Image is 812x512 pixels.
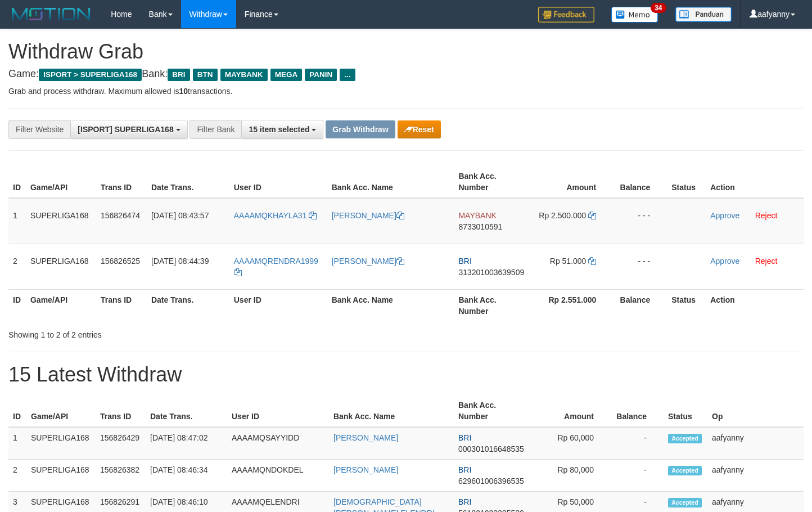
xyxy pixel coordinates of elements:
div: Filter Website [8,120,70,139]
td: aafyanny [707,460,804,492]
img: Button%20Memo.svg [611,7,658,23]
span: Rp 2.500.000 [539,211,586,220]
td: [DATE] 08:46:34 [146,460,227,492]
th: Trans ID [96,395,146,427]
th: Bank Acc. Number [454,289,532,321]
span: BRI [168,69,190,81]
th: Balance [613,166,667,198]
img: Feedback.jpg [538,7,594,23]
span: Copy 629601006396535 to clipboard [458,477,524,486]
span: Accepted [668,498,702,507]
th: Trans ID [96,166,147,198]
h1: 15 Latest Withdraw [8,363,804,386]
th: Balance [611,395,664,427]
a: Copy 51000 to clipboard [588,257,596,266]
span: Accepted [668,466,702,475]
td: 2 [8,460,26,492]
th: Date Trans. [146,395,227,427]
th: Status [664,395,707,427]
a: Approve [710,211,739,220]
span: Copy 313201003639509 to clipboard [458,268,524,277]
td: AAAAMQNDOKDEL [227,460,329,492]
a: Reject [755,257,778,266]
h4: Game: Bank: [8,69,804,80]
th: ID [8,395,26,427]
th: ID [8,289,26,321]
img: panduan.png [675,7,732,22]
td: 156826382 [96,460,146,492]
span: BRI [458,433,471,442]
th: Amount [532,166,613,198]
span: 156826525 [101,257,140,266]
th: Rp 2.551.000 [532,289,613,321]
span: PANIN [305,69,337,81]
td: 156826429 [96,427,146,460]
span: Copy 8733010591 to clipboard [458,222,502,231]
span: AAAAMQKHAYLA31 [234,211,307,220]
th: Bank Acc. Name [327,166,454,198]
a: [PERSON_NAME] [332,211,404,220]
td: SUPERLIGA168 [26,198,96,244]
span: MEGA [270,69,303,81]
strong: 10 [179,87,188,96]
td: Rp 80,000 [531,460,611,492]
th: Trans ID [96,289,147,321]
span: BRI [458,257,471,266]
td: SUPERLIGA168 [26,244,96,289]
td: aafyanny [707,427,804,460]
a: Reject [755,211,778,220]
th: Bank Acc. Name [329,395,454,427]
th: Action [706,166,804,198]
th: User ID [227,395,329,427]
span: MAYBANK [458,211,496,220]
a: AAAAMQRENDRA1999 [234,257,318,277]
th: Balance [613,289,667,321]
a: [PERSON_NAME] [333,433,398,442]
a: AAAAMQKHAYLA31 [234,211,317,220]
th: Bank Acc. Name [327,289,454,321]
th: Date Trans. [147,289,229,321]
td: [DATE] 08:47:02 [146,427,227,460]
th: Status [667,166,706,198]
span: 15 item selected [249,125,309,134]
td: 1 [8,427,26,460]
span: 156826474 [101,211,140,220]
span: Copy 000301016648535 to clipboard [458,444,524,453]
th: Date Trans. [147,166,229,198]
img: MOTION_logo.png [8,6,94,23]
td: 2 [8,244,26,289]
td: 1 [8,198,26,244]
button: [ISPORT] SUPERLIGA168 [70,120,187,139]
a: Approve [710,257,739,266]
th: Game/API [26,166,96,198]
span: MAYBANK [220,69,268,81]
th: Bank Acc. Number [454,166,532,198]
span: BTN [193,69,218,81]
button: Grab Withdraw [326,120,395,138]
span: Accepted [668,434,702,443]
td: - - - [613,244,667,289]
button: Reset [398,120,441,138]
td: Rp 60,000 [531,427,611,460]
div: Filter Bank [190,120,241,139]
span: AAAAMQRENDRA1999 [234,257,318,266]
span: Rp 51.000 [550,257,587,266]
span: BRI [458,497,471,506]
th: Bank Acc. Number [454,395,531,427]
a: [PERSON_NAME] [333,465,398,474]
td: SUPERLIGA168 [26,427,96,460]
th: User ID [229,289,327,321]
th: Status [667,289,706,321]
span: [DATE] 08:43:57 [151,211,209,220]
span: [ISPORT] SUPERLIGA168 [78,125,173,134]
span: [DATE] 08:44:39 [151,257,209,266]
td: AAAAMQSAYYIDD [227,427,329,460]
h1: Withdraw Grab [8,41,804,63]
th: ID [8,166,26,198]
a: Copy 2500000 to clipboard [588,211,596,220]
th: Amount [531,395,611,427]
th: Game/API [26,289,96,321]
span: BRI [458,465,471,474]
td: - [611,460,664,492]
a: [PERSON_NAME] [332,257,404,266]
